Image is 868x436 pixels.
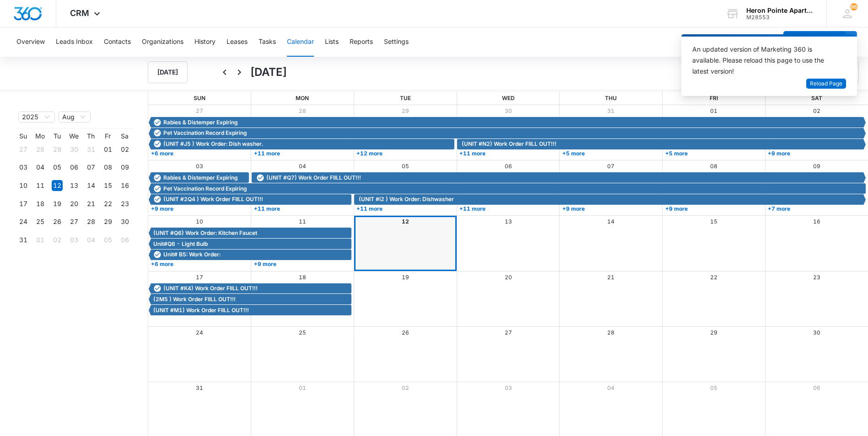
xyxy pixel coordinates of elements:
a: 22 [710,274,717,281]
td: 2025-08-30 [116,213,133,231]
a: 23 [813,274,820,281]
span: (UNIT #J5 ) Work Order: Dish washer. [163,140,263,148]
span: Mon [296,95,309,101]
a: 29 [402,107,409,114]
div: 06 [119,234,130,245]
div: 07 [86,162,97,173]
td: 2025-08-21 [82,195,99,213]
span: Rabies & Distemper Expiring [163,118,238,127]
div: 10 [18,180,29,191]
a: 31 [196,384,203,391]
div: 29 [52,144,63,155]
div: 12 [52,180,63,191]
td: 2025-08-24 [15,213,32,231]
a: +6 more [149,261,249,267]
td: 2025-08-31 [15,231,32,249]
a: 28 [607,329,615,336]
div: 04 [86,234,97,245]
td: 2025-09-06 [116,231,133,249]
div: 25 [35,216,46,227]
div: 04 [35,162,46,173]
div: 29 [102,216,113,227]
div: 26 [52,216,63,227]
td: 2025-08-09 [116,159,133,177]
a: 09 [813,163,820,170]
a: +11 more [457,205,557,212]
button: Add Contact [783,31,845,53]
div: 27 [69,216,80,227]
th: Mo [32,132,49,140]
div: 15 [102,180,113,191]
div: 28 [35,144,46,155]
a: 19 [402,274,409,281]
a: +9 more [766,150,866,157]
div: 30 [119,216,130,227]
div: 03 [69,234,80,245]
a: 13 [505,218,512,225]
td: 2025-08-03 [15,159,32,177]
td: 2025-08-13 [65,176,82,195]
span: (UNIT #N2) Work Order FIILL OUT!!! [462,140,556,148]
a: 27 [196,107,203,114]
td: 2025-08-29 [99,213,116,231]
td: 2025-09-04 [82,231,99,249]
td: 2025-08-22 [99,195,116,213]
div: (UNIT #Q6) Work Order: Kitchen Faucet [151,229,349,237]
div: notifications count [850,3,857,11]
a: +9 more [560,205,660,212]
a: 28 [299,107,306,114]
a: +12 more [354,150,454,157]
div: Rabies & Distemper Expiring [151,118,863,127]
a: 24 [196,329,203,336]
div: (UNIT #2Q4 ) Work Order FIILL OUT!!! [151,195,349,203]
div: 14 [86,180,97,191]
span: Tue [400,95,411,101]
a: 18 [299,274,306,281]
a: +9 more [252,261,352,267]
div: account name [746,7,813,14]
td: 2025-08-17 [15,195,32,213]
div: 28 [86,216,97,227]
a: 25 [299,329,306,336]
button: Organizations [142,27,183,57]
td: 2025-08-10 [15,176,32,195]
td: 2025-08-25 [32,213,49,231]
td: 2025-08-15 [99,176,116,195]
a: 21 [607,274,615,281]
th: Fr [99,132,116,140]
div: 01 [102,144,113,155]
a: 10 [196,218,203,225]
td: 2025-08-16 [116,176,133,195]
a: 07 [607,163,615,170]
div: 18 [35,198,46,209]
td: 2025-07-30 [65,140,82,159]
td: 2025-09-05 [99,231,116,249]
td: 2025-08-11 [32,176,49,195]
a: 01 [710,107,717,114]
div: 03 [18,162,29,173]
td: 2025-09-02 [49,231,65,249]
div: 21 [86,198,97,209]
a: +9 more [663,205,763,212]
div: Unit# B5: Work Order: [151,250,349,259]
button: Settings [384,27,409,57]
button: History [194,27,216,57]
a: 05 [710,384,717,391]
a: 17 [196,274,203,281]
td: 2025-08-20 [65,195,82,213]
div: Rabies & Distemper Expiring [151,174,247,182]
td: 2025-07-29 [49,140,65,159]
div: 19 [52,198,63,209]
a: +11 more [252,205,352,212]
td: 2025-09-03 [65,231,82,249]
button: Overview [16,27,45,57]
td: 2025-08-23 [116,195,133,213]
span: (UNIT #Q6) Work Order: Kitchen Faucet [153,229,257,237]
a: 20 [505,274,512,281]
div: 11 [35,180,46,191]
span: Thu [605,95,617,101]
td: 2025-08-27 [65,213,82,231]
a: 26 [402,329,409,336]
button: Reports [350,27,373,57]
a: 02 [813,107,820,114]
